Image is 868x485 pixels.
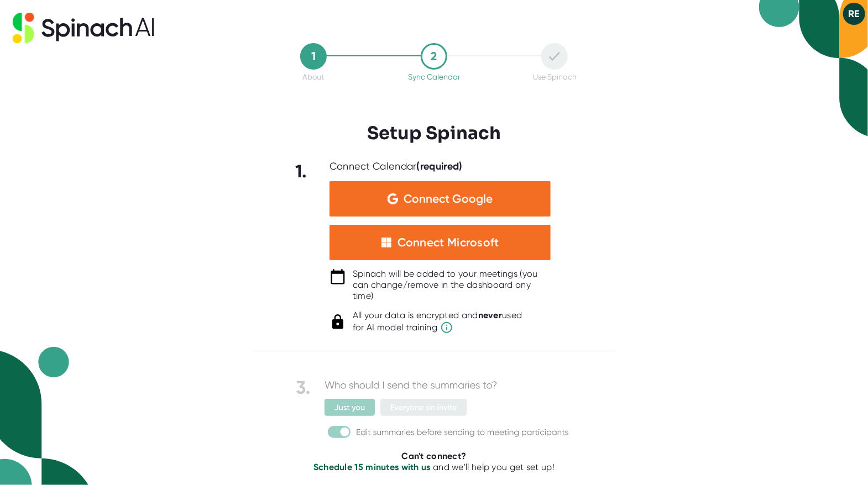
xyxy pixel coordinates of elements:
[353,321,522,334] span: for AI model training
[533,72,577,81] div: Use Spinach
[398,235,499,250] div: Connect Microsoft
[313,462,431,472] a: Schedule 15 minutes with us
[302,72,324,81] div: About
[421,43,447,70] div: 2
[330,160,463,173] div: Connect Calendar
[404,193,493,204] span: Connect Google
[353,310,522,334] div: All your data is encrypted and used
[401,451,466,461] b: Can't connect?
[353,268,551,302] div: Spinach will be added to your meetings (you can change/remove in the dashboard any time)
[843,3,865,25] button: RE
[408,72,460,81] div: Sync Calendar
[381,237,392,248] img: microsoft-white-squares.05348b22b8389b597c576c3b9d3cf43b.svg
[478,310,503,320] b: never
[300,43,327,70] div: 1
[253,462,615,473] div: and we'll help you get set up!
[295,161,307,182] b: 1.
[388,193,398,204] img: Aehbyd4JwY73AAAAAElFTkSuQmCC
[367,123,501,144] h3: Setup Spinach
[417,160,463,172] b: (required)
